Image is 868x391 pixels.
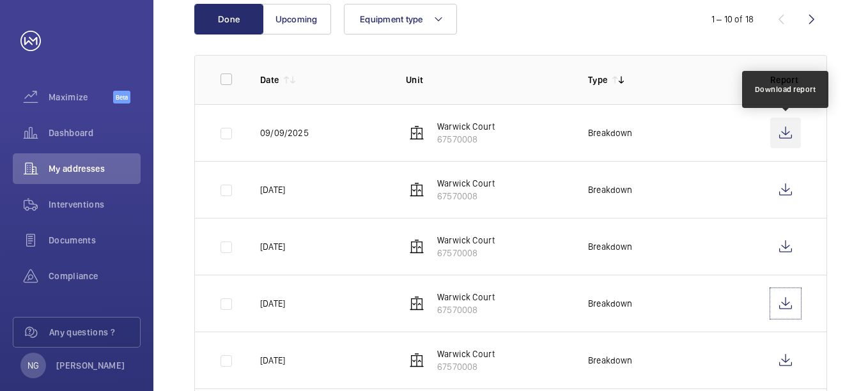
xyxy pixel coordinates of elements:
[588,240,633,253] p: Breakdown
[409,182,424,197] img: elevator.svg
[49,198,141,211] span: Interventions
[588,73,607,86] p: Type
[409,239,424,254] img: elevator.svg
[49,234,141,247] span: Documents
[588,354,633,367] p: Breakdown
[437,360,495,373] p: 67570008
[588,183,633,196] p: Breakdown
[409,353,424,368] img: elevator.svg
[260,73,279,86] p: Date
[260,240,285,253] p: [DATE]
[588,297,633,310] p: Breakdown
[406,73,568,86] p: Unit
[49,162,141,175] span: My addresses
[437,133,495,146] p: 67570008
[260,297,285,310] p: [DATE]
[113,91,130,103] span: Beta
[409,125,424,141] img: elevator.svg
[49,326,140,339] span: Any questions ?
[437,247,495,259] p: 67570008
[344,4,457,34] button: Equipment type
[437,234,495,247] p: Warwick Court
[437,120,495,133] p: Warwick Court
[262,4,331,34] button: Upcoming
[711,13,754,26] div: 1 – 10 of 18
[260,126,309,139] p: 09/09/2025
[260,183,285,196] p: [DATE]
[437,348,495,360] p: Warwick Court
[588,126,633,139] p: Breakdown
[260,354,285,367] p: [DATE]
[409,296,424,311] img: elevator.svg
[49,270,141,282] span: Compliance
[194,4,263,34] button: Done
[437,303,495,316] p: 67570008
[755,84,816,95] div: Download report
[437,177,495,190] p: Warwick Court
[56,359,125,372] p: [PERSON_NAME]
[49,126,141,139] span: Dashboard
[437,190,495,203] p: 67570008
[360,14,423,24] span: Equipment type
[27,359,39,372] p: NG
[49,91,113,103] span: Maximize
[437,291,495,303] p: Warwick Court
